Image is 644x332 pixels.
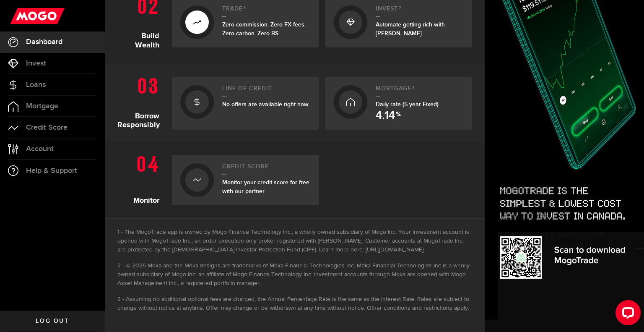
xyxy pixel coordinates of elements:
[26,145,54,153] span: Account
[222,21,306,37] span: Zero commission. Zero FX fees. Zero carbon. Zero BS.
[26,81,46,89] span: Loans
[26,124,68,131] span: Credit Score
[36,318,69,324] span: Log out
[412,85,415,90] sup: 3
[609,297,644,332] iframe: LiveChat chat widget
[26,38,62,46] span: Dashboard
[117,73,166,130] h1: Borrow Responsibly
[376,21,445,37] span: Automate getting rich with [PERSON_NAME]
[376,110,395,121] span: 4.14
[222,101,309,108] span: No offers are available right now
[222,85,311,97] h2: Line of credit
[396,111,401,121] span: %
[117,261,472,288] li: © 2025 Moka and the Moka designs are trademarks of Moka Financial Technologies Inc. Moka Financia...
[376,5,464,17] h2: Invest
[376,85,464,97] h2: Mortgage
[26,102,58,110] span: Mortgage
[244,5,246,10] sup: 1
[222,179,309,195] span: Monitor your credit score for free with our partner
[117,228,472,254] li: The MogoTrade app is owned by Mogo Finance Technology Inc., a wholly owned subsidiary of Mogo Inc...
[222,163,311,175] h2: Credit Score
[26,60,46,67] span: Invest
[172,77,319,130] a: Line of creditNo offers are available right now
[376,101,439,108] span: Daily rate (5 year Fixed)
[117,295,472,313] li: Assuming no additional optional fees are charged, the Annual Percentage Rate is the same as the I...
[26,167,77,175] span: Help & Support
[399,5,402,10] sup: 2
[172,155,319,205] a: Credit ScoreMonitor your credit score for free with our partner
[117,151,166,205] h1: Monitor
[222,5,311,17] h2: Trade
[325,77,473,130] a: Mortgage3Daily rate (5 year Fixed) 4.14 %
